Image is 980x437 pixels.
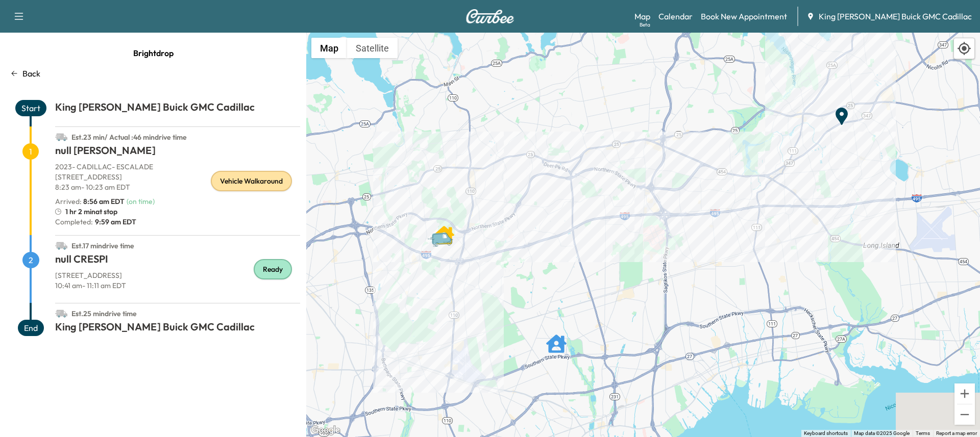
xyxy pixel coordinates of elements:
span: Est. 23 min / Actual : 46 min drive time [71,133,187,142]
p: 10:41 am - 11:11 am EDT [55,280,300,291]
a: Report a map error [936,430,977,436]
span: King [PERSON_NAME] Buick GMC Cadillac [819,10,972,22]
h1: King [PERSON_NAME] Buick GMC Cadillac [55,320,300,338]
span: ( on time ) [127,197,155,206]
span: 1 hr 2 min at stop [65,207,117,217]
span: 2 [22,252,39,268]
gmp-advanced-marker: null CRESPI [546,328,567,349]
span: Map data ©2025 Google [854,430,910,436]
h1: King [PERSON_NAME] Buick GMC Cadillac [55,100,300,118]
p: Back [22,67,40,80]
div: Vehicle Walkaround [211,171,292,191]
p: Arrived : [55,196,125,207]
button: Show satellite imagery [347,38,398,58]
a: Book New Appointment [701,10,787,22]
span: 1 [22,143,39,160]
span: Est. 25 min drive time [71,309,137,318]
div: Beta [640,21,650,29]
img: Curbee Logo [465,9,514,23]
img: Google [309,424,342,437]
div: Ready [254,259,292,279]
a: Calendar [658,10,693,22]
gmp-advanced-marker: Van [427,221,462,239]
span: Brightdrop [133,43,174,63]
h1: null [PERSON_NAME] [55,143,300,162]
span: Start [15,100,46,116]
a: MapBeta [634,10,650,22]
button: Show street map [311,38,347,58]
a: Open this area in Google Maps (opens a new window) [309,424,342,437]
gmp-advanced-marker: null JURMAN [434,220,454,240]
span: End [18,320,44,336]
p: Completed: [55,217,300,227]
p: 2023 - CADILLAC - ESCALADE [55,162,300,172]
span: 8:56 am EDT [83,197,125,206]
div: Recenter map [953,38,975,59]
button: Keyboard shortcuts [804,430,848,437]
button: Zoom out [954,404,975,425]
p: [STREET_ADDRESS] [55,270,300,280]
gmp-advanced-marker: End Point [831,101,852,121]
button: Zoom in [954,383,975,404]
span: Est. 17 min drive time [71,241,134,250]
p: [STREET_ADDRESS] [55,172,300,182]
span: 9:59 am EDT [93,217,136,227]
h1: null CRESPI [55,252,300,270]
a: Terms (opens in new tab) [916,430,930,436]
p: 8:23 am - 10:23 am EDT [55,182,300,192]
